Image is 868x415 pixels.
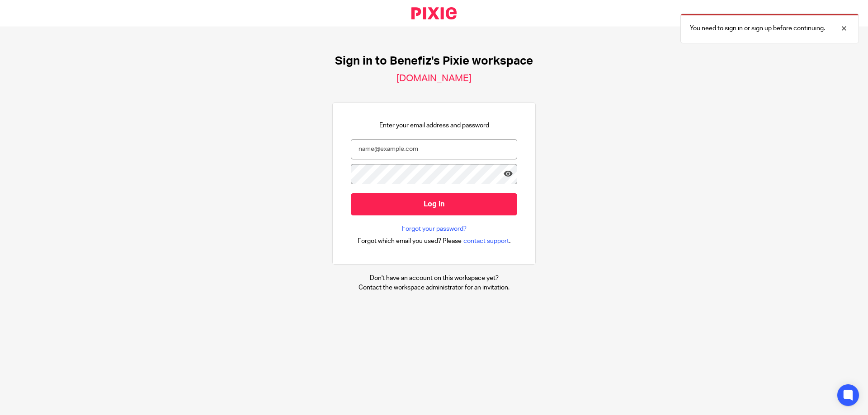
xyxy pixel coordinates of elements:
p: Don't have an account on this workspace yet? [359,274,509,283]
input: name@example.com [351,139,517,159]
h1: Sign in to Benefiz's Pixie workspace [335,54,533,68]
h2: [DOMAIN_NAME] [396,73,472,84]
a: Forgot your password? [402,224,467,233]
span: contact support [463,237,509,246]
input: Log in [351,193,517,215]
div: . [358,236,511,246]
p: You need to sign in or sign up before continuing. [690,24,825,33]
p: Contact the workspace administrator for an invitation. [359,283,509,292]
span: Forgot which email you used? Please [358,237,462,246]
p: Enter your email address and password [379,121,489,130]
